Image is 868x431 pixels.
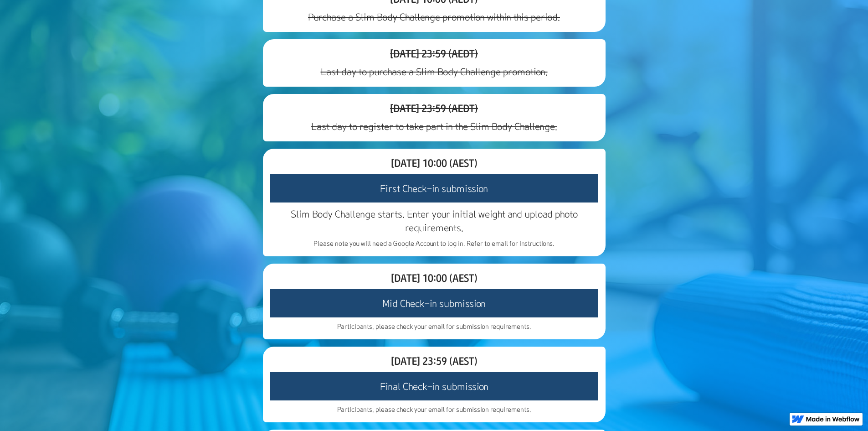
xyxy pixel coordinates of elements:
[270,207,598,234] h3: Slim Body Challenge starts. Enter your initial weight and upload photo requirements.
[270,239,598,248] p: Please note you will need a Google Account to log in. Refer to email for instructions.
[270,10,598,24] h3: Purchase a Slim Body Challenge promotion within this period.
[391,271,478,284] span: [DATE] 10:00 (AEST)
[390,102,478,114] span: [DATE] 23:59 (AEDT)
[270,372,598,400] h3: Final Check-in submission
[270,65,598,78] h3: Last day to purchase a Slim Body Challenge promotion.
[270,289,598,317] h3: Mid Check-in submission
[270,405,598,414] p: Participants, please check your email for submission requirements.
[270,322,598,331] p: Participants, please check your email for submission requirements.
[391,156,478,169] span: [DATE] 10:00 (AEST)
[270,174,598,203] h3: First Check-in submission
[806,416,860,422] img: Made in Webflow
[390,47,478,60] span: [DATE] 23:59 (AEDT)
[270,119,598,133] h3: Last day to register to take part in the Slim Body Challenge.
[391,354,478,367] span: [DATE] 23:59 (AEST)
